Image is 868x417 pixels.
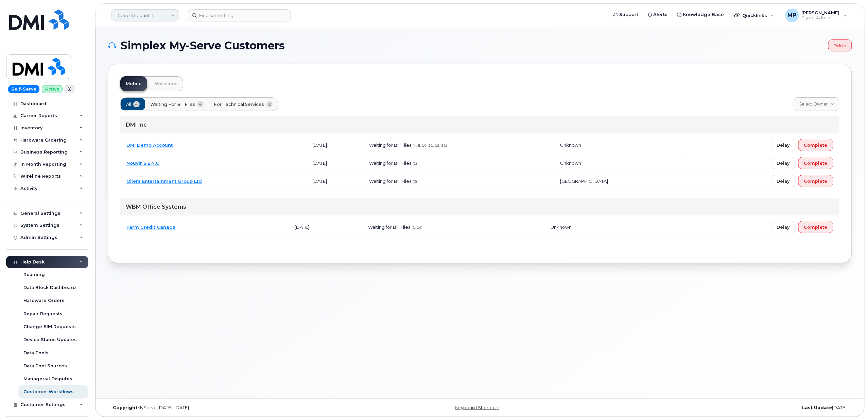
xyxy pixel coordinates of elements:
[413,161,417,166] span: (1)
[214,101,264,108] span: For Technical Services
[150,101,195,108] span: Waiting for Bill Files
[828,39,852,51] a: Delete
[289,218,362,236] td: [DATE]
[306,172,363,190] td: [DATE]
[149,76,183,91] a: Wirelines
[306,136,363,154] td: [DATE]
[560,178,608,184] span: [GEOGRAPHIC_DATA]
[120,116,839,133] div: DMI Inc
[800,101,828,107] span: Select Owner
[777,160,790,166] span: Delay
[794,97,839,111] a: Select Owner
[120,198,839,215] div: WBM Office Systems
[126,160,159,166] a: Nouvir S.E.N.C
[120,76,147,91] a: Mobile
[369,142,412,148] span: Waiting for Bill Files
[771,221,796,233] button: Delay
[560,160,581,166] span: Unknown
[771,139,796,151] button: Delay
[126,178,202,184] a: Oilers Entertainment Group Ltd
[798,221,833,233] button: Complete
[771,175,796,187] button: Delay
[413,179,417,184] span: (3)
[108,405,356,411] div: MyServe [DATE]–[DATE]
[777,178,790,185] span: Delay
[369,160,412,166] span: Waiting for Bill Files
[777,142,790,148] span: Delay
[455,405,500,410] a: Keyboard Shortcuts
[369,178,412,184] span: Waiting for Bill Files
[266,101,273,107] span: 2
[113,405,137,410] strong: Copyright
[771,157,796,169] button: Delay
[804,224,828,230] span: Complete
[604,405,852,411] div: [DATE]
[412,225,423,230] span: (1, 16)
[802,405,832,410] strong: Last Update
[804,142,828,148] span: Complete
[777,224,790,230] span: Delay
[804,160,828,166] span: Complete
[306,154,363,172] td: [DATE]
[368,224,411,230] span: Waiting for Bill Files
[798,157,833,169] button: Complete
[804,178,828,185] span: Complete
[551,224,572,230] span: Unknown
[126,224,176,230] a: Farm Credit Canada
[560,142,581,148] span: Unknown
[197,101,204,107] span: 4
[121,41,285,51] span: Simplex My-Serve Customers
[798,139,833,151] button: Complete
[126,142,173,148] a: DMI Demo Account
[798,175,833,187] button: Complete
[413,143,447,148] span: (4, 8, 10, 11, 15, 31)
